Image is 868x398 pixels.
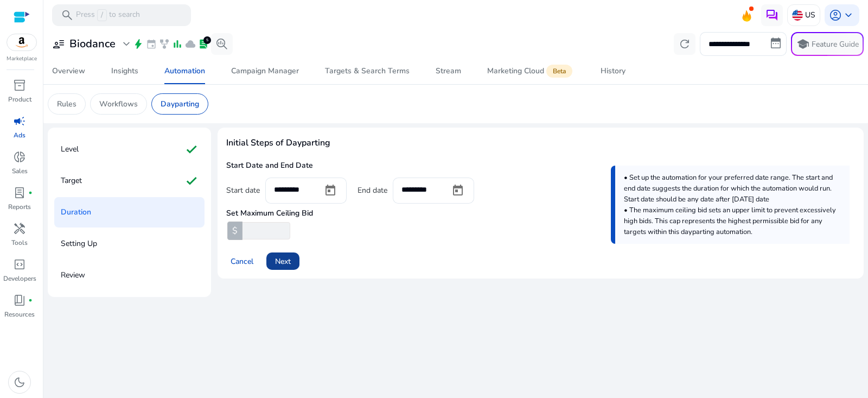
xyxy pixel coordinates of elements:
p: Setting Up [61,235,97,252]
div: 5 [203,36,211,44]
h3: Biodance [69,37,116,50]
p: Target [61,172,82,189]
span: bar_chart [172,39,183,49]
p: Sales [12,166,28,176]
span: Beta [546,65,572,78]
span: campaign [13,115,26,128]
span: lab_profile [13,186,26,199]
p: Developers [3,274,36,283]
span: search_insights [215,37,228,50]
h4: Start Date and End Date [226,160,855,171]
span: Cancel [231,256,253,267]
div: Start date [226,185,260,196]
h4: Set Maximum Ceiling Bid [226,208,313,219]
mat-icon: check [185,141,198,158]
p: Review [61,267,85,284]
button: Open calendar [317,178,343,204]
div: Overview [52,67,85,75]
span: keyboard_arrow_down [842,9,855,22]
p: Press to search [76,9,140,21]
span: code_blocks [13,258,26,271]
img: amazon.svg [7,34,36,50]
p: Reports [8,202,31,212]
span: user_attributes [52,37,65,50]
button: Next [266,252,299,270]
p: Workflows [99,98,138,110]
span: book_4 [13,294,26,307]
span: expand_more [120,37,133,50]
span: Initial Steps of Dayparting [226,136,855,149]
span: inventory_2 [13,79,26,92]
p: Dayparting [161,98,199,110]
span: fiber_manual_record [28,298,33,302]
p: US [805,5,815,24]
span: family_history [159,39,170,49]
span: bolt [133,39,144,49]
span: fiber_manual_record [28,191,33,195]
p: Feature Guide [812,39,859,50]
div: Stream [436,67,461,75]
div: Insights [111,67,138,75]
p: Product [8,94,31,104]
span: $ [232,224,238,237]
button: search_insights [211,33,233,55]
img: us.svg [792,10,803,21]
p: Ads [14,130,25,140]
span: handyman [13,222,26,235]
span: account_circle [829,9,842,22]
span: • The maximum ceiling bid sets an upper limit to prevent excessively high bids. This cap represen... [624,205,836,237]
mat-icon: check [185,172,198,189]
span: donut_small [13,150,26,163]
button: Open calendar [445,178,471,204]
div: End date [358,185,387,196]
p: Duration [61,204,91,221]
button: refresh [674,33,695,55]
span: school [796,37,809,50]
span: lab_profile [198,39,209,49]
span: • Set up the automation for your preferred date range. The start and end date suggests the durati... [624,173,833,204]
span: refresh [678,37,691,50]
div: History [601,67,626,75]
p: Resources [4,309,35,319]
button: Cancel [226,252,258,270]
button: schoolFeature Guide [791,32,864,56]
p: Rules [57,98,76,110]
span: dark_mode [13,376,26,389]
p: Level [61,141,79,158]
span: search [61,9,74,22]
p: Marketplace [7,55,37,63]
div: Marketing Cloud [487,67,575,75]
div: Campaign Manager [231,67,299,75]
span: cloud [185,39,196,49]
div: Targets & Search Terms [325,67,410,75]
div: Automation [164,67,205,75]
span: event [146,39,157,49]
span: Next [275,256,291,267]
span: / [97,9,107,21]
p: Tools [11,238,28,248]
